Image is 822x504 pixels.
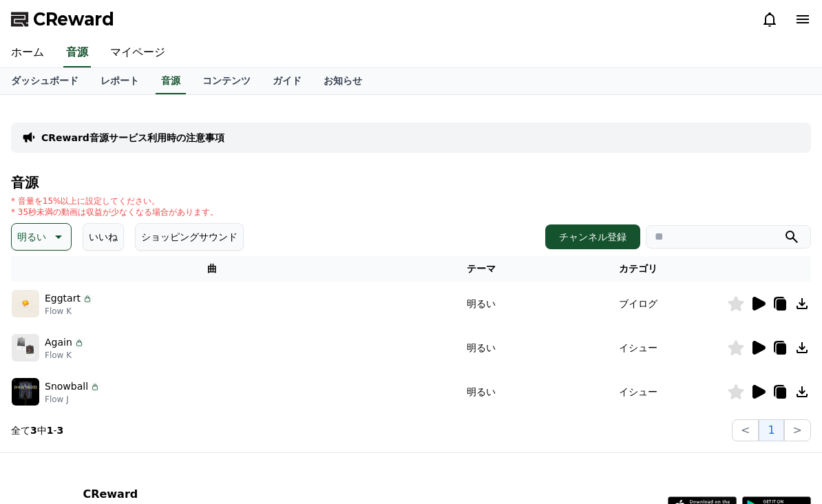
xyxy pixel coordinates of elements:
p: Again [45,335,72,350]
span: CReward [33,8,114,30]
td: 明るい [414,370,549,414]
a: 音源 [63,39,91,67]
p: CReward [83,486,243,503]
a: ガイド [262,68,313,94]
p: Snowball [45,379,88,394]
td: ブイログ [549,282,727,326]
p: * 35秒未満の動画は収益が少なくなる場合があります。 [11,207,218,218]
button: 1 [759,419,783,441]
td: 明るい [414,326,549,370]
a: CReward音源サービス利用時の注意事項 [41,131,224,145]
a: CReward [11,8,114,30]
button: > [784,419,811,441]
p: * 音量を15%以上に設定してください。 [11,196,218,207]
img: music [12,334,39,361]
a: 音源 [156,68,186,94]
img: music [12,290,39,317]
th: 曲 [11,256,414,282]
strong: 3 [30,425,37,436]
p: Eggtart [45,291,81,306]
th: カテゴリ [549,256,727,282]
a: マイページ [99,39,176,67]
button: チャンネル登録 [545,224,640,249]
button: ショッピングサウンド [135,223,244,251]
th: テーマ [414,256,549,282]
p: Flow J [45,394,101,405]
td: イシュー [549,370,727,414]
button: < [732,419,759,441]
a: お知らせ [313,68,373,94]
td: 明るい [414,282,549,326]
td: イシュー [549,326,727,370]
p: 全て 中 - [11,423,63,437]
button: いいね [83,223,124,251]
a: コンテンツ [191,68,262,94]
h4: 音源 [11,175,811,190]
img: music [12,378,39,406]
strong: 3 [57,425,64,436]
p: Flow K [45,350,85,361]
p: Flow K [45,306,93,317]
strong: 1 [47,425,54,436]
button: 明るい [11,223,72,251]
p: 明るい [17,227,46,246]
a: レポート [89,68,150,94]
